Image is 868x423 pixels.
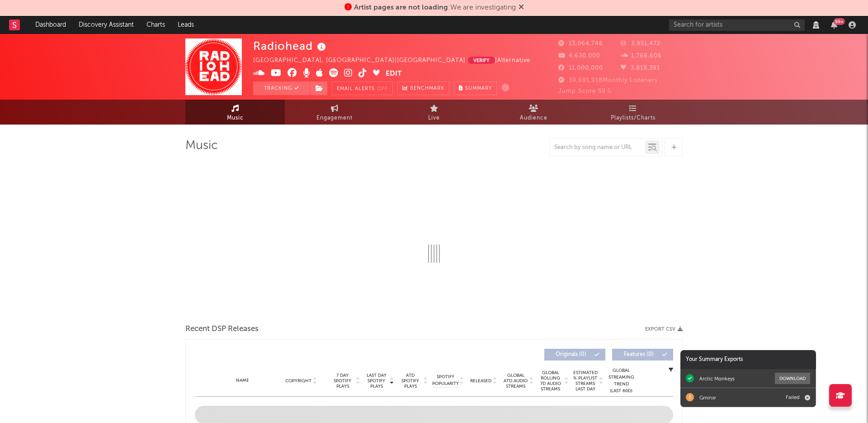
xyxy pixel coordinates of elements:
[611,113,656,124] span: Playlists/Charts
[29,16,72,34] a: Dashboard
[185,100,285,125] a: Music
[550,352,592,357] span: Originals ( 0 )
[410,83,444,94] span: Benchmark
[468,57,495,64] button: Verify
[398,373,422,389] span: ATD Spotify Plays
[185,324,259,335] span: Recent DSP Releases
[612,349,673,361] button: Features(0)
[171,16,200,34] a: Leads
[354,4,516,11] span: : We are investigating
[397,82,449,95] a: Benchmark
[558,65,603,71] span: 11,000,000
[386,68,402,80] button: Edit
[558,53,600,59] span: 4,630,000
[558,77,658,83] span: 39,691,918 Monthly Listeners
[428,113,440,124] span: Live
[645,327,683,332] button: Export CSV
[72,16,140,34] a: Discovery Assistant
[831,21,837,29] button: 99+
[519,4,524,11] span: Dismiss
[621,41,660,47] span: 3,951,472
[775,373,810,384] button: Download
[253,55,551,66] div: [GEOGRAPHIC_DATA], [GEOGRAPHIC_DATA] | [GEOGRAPHIC_DATA] | Alternative
[484,100,583,125] a: Audience
[454,82,497,95] button: Summary
[621,65,660,71] span: 3,818,391
[227,113,244,124] span: Music
[465,86,492,91] span: Summary
[364,373,388,389] span: Last Day Spotify Plays
[550,144,645,151] input: Search by song name or URL
[354,4,448,11] span: Artist pages are not loading
[680,350,816,369] div: Your Summary Exports
[432,374,459,387] span: Spotify Popularity
[583,100,683,125] a: Playlists/Charts
[520,113,547,124] span: Audience
[285,100,384,125] a: Engagement
[669,19,805,31] input: Search for artists
[544,349,605,361] button: Originals(0)
[558,88,611,94] span: Jump Score: 59.5
[253,82,310,95] button: Tracking
[538,370,563,392] span: Global Rolling 7D Audio Streams
[316,113,353,124] span: Engagement
[573,370,598,392] span: Estimated % Playlist Streams Last Day
[330,373,354,389] span: 7 Day Spotify Plays
[140,16,171,34] a: Charts
[618,352,660,357] span: Features ( 0 )
[332,82,393,95] button: Email AlertsOff
[621,53,662,59] span: 1,766,606
[470,378,491,384] span: Released
[699,394,716,401] div: Gminxr
[253,38,328,53] div: Radiohead
[786,394,799,400] div: Failed
[699,375,735,382] div: Arctic Monkeys
[377,87,388,91] em: Off
[558,41,603,47] span: 13,064,746
[834,18,845,25] div: 99 +
[608,367,635,394] div: Global Streaming Trend (Last 60D)
[384,100,484,125] a: Live
[285,378,311,384] span: Copyright
[213,377,272,384] div: Name
[503,373,528,389] span: Global ATD Audio Streams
